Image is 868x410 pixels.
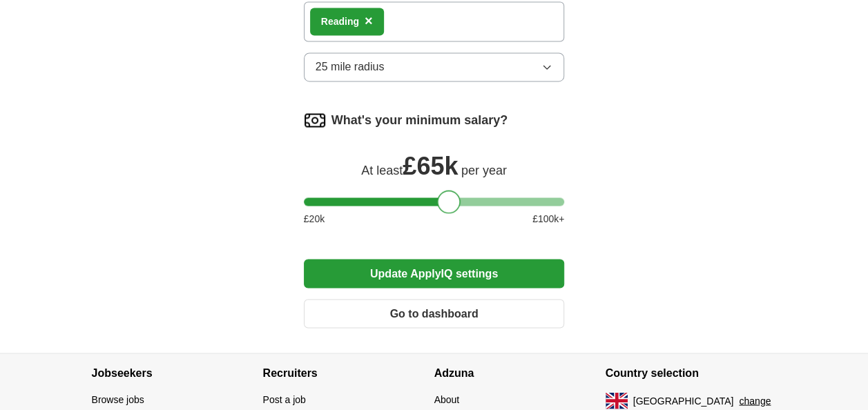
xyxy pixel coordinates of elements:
img: salary.png [304,109,326,131]
a: Post a job [263,393,306,404]
label: What's your minimum salary? [331,111,508,130]
button: Update ApplyIQ settings [304,259,565,288]
h4: Country selection [606,353,777,392]
span: £ 65k [403,152,458,180]
button: × [365,11,373,32]
span: £ 20 k [304,211,325,226]
button: change [739,393,771,408]
span: [GEOGRAPHIC_DATA] [633,393,734,408]
span: × [365,13,373,28]
span: £ 100 k+ [532,211,564,226]
div: Reading [321,14,359,29]
a: Browse jobs [92,393,144,404]
a: About [434,393,460,404]
button: 25 mile radius [304,52,565,81]
span: per year [461,164,507,177]
img: UK flag [606,392,628,409]
button: Go to dashboard [304,299,565,328]
span: 25 mile radius [316,59,385,75]
span: At least [361,164,403,177]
